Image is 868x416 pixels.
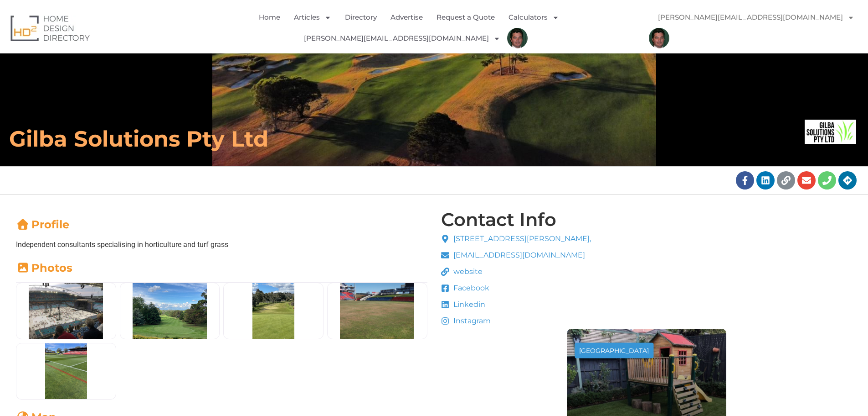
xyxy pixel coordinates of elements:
img: Jerry Spencer [649,28,669,48]
span: Facebook [451,283,489,294]
a: Request a Quote [437,7,495,28]
a: Profile [16,218,69,231]
a: Advertise [390,7,423,28]
img: Penrith 768x1024 [16,343,116,399]
img: Jerry Spencer [507,28,528,48]
img: Duntry Leagues Golf Club [120,283,220,339]
span: [STREET_ADDRESS][PERSON_NAME], [451,233,591,244]
div: [GEOGRAPHIC_DATA] [579,347,649,353]
a: website [441,266,591,277]
img: Gilba Solutions Logo [805,120,856,144]
span: Linkedin [451,299,485,310]
a: Home [259,7,280,28]
a: Facebook [441,283,591,294]
h4: Contact Info [441,211,556,229]
span: [EMAIL_ADDRESS][DOMAIN_NAME] [451,250,585,261]
img: FederalGC [224,283,323,339]
span: Instagram [451,316,491,326]
nav: Menu [649,7,861,48]
h6: Gilba Solutions Pty Ltd [9,125,603,153]
a: [PERSON_NAME][EMAIL_ADDRESS][DOMAIN_NAME] [304,28,500,49]
a: Linkedin [441,299,591,310]
a: [EMAIL_ADDRESS][DOMAIN_NAME] [441,250,591,261]
p: Independent consultants specialising in horticulture and turf grass [16,239,427,250]
nav: Menu [176,7,649,49]
span: website [451,266,483,277]
a: Articles [294,7,331,28]
a: Photos [16,261,72,274]
a: [PERSON_NAME][EMAIL_ADDRESS][DOMAIN_NAME] [649,7,863,28]
img: Multi use venue surface afterwards 768x576 [328,283,427,339]
a: Directory [345,7,377,28]
img: concert set up 768x576 [16,283,116,339]
a: Calculators [508,7,559,28]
